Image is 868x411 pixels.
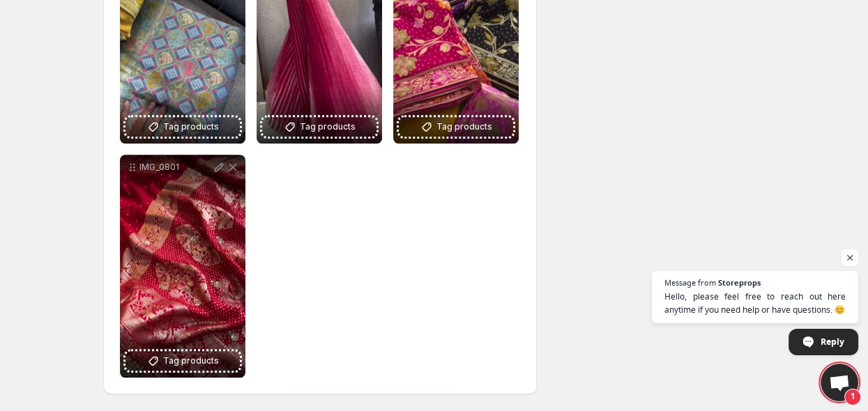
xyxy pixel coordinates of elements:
button: Tag products [125,351,240,371]
div: IMG_0801Tag products [120,155,245,378]
span: Storeprops [718,279,761,286]
button: Tag products [125,117,240,137]
span: Hello, please feel free to reach out here anytime if you need help or have questions. 😊 [664,290,846,316]
span: Tag products [300,120,356,134]
span: Tag products [436,120,492,134]
span: Tag products [163,354,219,368]
button: Tag products [262,117,376,137]
p: IMG_0801 [139,162,212,173]
span: Message from [664,279,716,286]
a: Open chat [821,364,858,401]
button: Tag products [399,117,513,137]
span: Tag products [163,120,219,134]
span: 1 [844,389,861,405]
span: Reply [821,329,844,354]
